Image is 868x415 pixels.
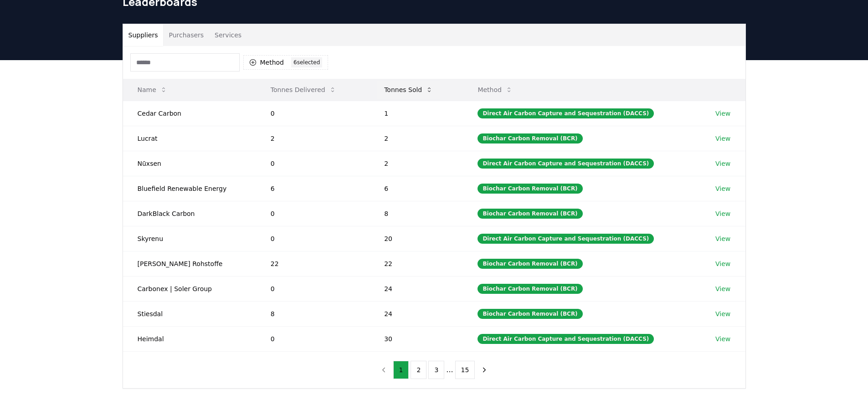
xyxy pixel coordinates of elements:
[256,101,370,126] td: 0
[455,361,475,379] button: 15
[123,301,256,326] td: Stiesdal
[715,234,730,243] a: View
[123,251,256,276] td: [PERSON_NAME] Rohstoffe
[263,81,344,99] button: Tonnes Delivered
[123,226,256,251] td: Skyrenu
[411,361,426,379] button: 2
[715,159,730,168] a: View
[370,326,463,351] td: 30
[123,24,164,46] button: Suppliers
[123,176,256,201] td: Bluefield Renewable Energy
[256,126,370,151] td: 2
[163,24,209,46] button: Purchasers
[715,259,730,268] a: View
[715,334,730,343] a: View
[715,209,730,218] a: View
[370,126,463,151] td: 2
[478,159,654,169] div: Direct Air Carbon Capture and Sequestration (DACCS)
[715,284,730,293] a: View
[428,361,444,379] button: 3
[478,209,582,219] div: Biochar Carbon Removal (BCR)
[393,361,409,379] button: 1
[291,57,322,67] div: 6 selected
[256,326,370,351] td: 0
[256,276,370,301] td: 0
[370,276,463,301] td: 24
[370,226,463,251] td: 20
[256,301,370,326] td: 8
[478,284,582,294] div: Biochar Carbon Removal (BCR)
[370,301,463,326] td: 24
[377,81,440,99] button: Tonnes Sold
[715,184,730,193] a: View
[715,134,730,143] a: View
[478,234,654,244] div: Direct Air Carbon Capture and Sequestration (DACCS)
[470,81,520,99] button: Method
[478,334,654,344] div: Direct Air Carbon Capture and Sequestration (DACCS)
[478,133,582,143] div: Biochar Carbon Removal (BCR)
[370,151,463,176] td: 2
[256,151,370,176] td: 0
[256,226,370,251] td: 0
[123,276,256,301] td: Carbonex | Soler Group
[715,309,730,318] a: View
[478,108,654,118] div: Direct Air Carbon Capture and Sequestration (DACCS)
[123,151,256,176] td: Nūxsen
[123,126,256,151] td: Lucrat
[446,364,453,375] li: ...
[477,361,492,379] button: next page
[209,24,247,46] button: Services
[370,251,463,276] td: 22
[370,176,463,201] td: 6
[243,55,329,70] button: Method6selected
[370,201,463,226] td: 8
[478,309,582,319] div: Biochar Carbon Removal (BCR)
[123,326,256,351] td: Heimdal
[123,201,256,226] td: DarkBlack Carbon
[478,259,582,269] div: Biochar Carbon Removal (BCR)
[478,184,582,194] div: Biochar Carbon Removal (BCR)
[256,176,370,201] td: 6
[715,109,730,118] a: View
[256,201,370,226] td: 0
[370,101,463,126] td: 1
[123,101,256,126] td: Cedar Carbon
[256,251,370,276] td: 22
[130,81,175,99] button: Name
